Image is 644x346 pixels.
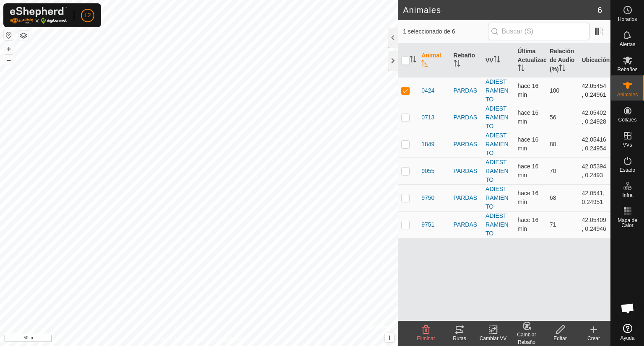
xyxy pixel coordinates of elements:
[417,336,435,341] span: Eliminar
[454,220,479,229] div: PARDAS
[454,140,479,149] div: PARDAS
[10,7,67,24] img: Logo Gallagher
[476,335,510,342] div: Cambiar VV
[550,87,559,94] span: 100
[613,218,642,228] span: Mapa de Calor
[578,77,610,104] td: 42.05454, 0.24961
[615,296,640,321] div: Chat abierto
[454,113,479,122] div: PARDAS
[597,4,602,16] span: 6
[421,194,434,202] span: 9750
[550,141,556,147] span: 80
[454,194,479,202] div: PARDAS
[486,186,508,210] a: ADIESTRAMIENTO
[518,163,539,178] span: 15 oct 2025, 21:31
[578,131,610,158] td: 42.05416, 0.24954
[421,113,434,122] span: 0713
[410,57,416,64] p-sorticon: Activar para ordenar
[550,168,556,174] span: 70
[617,67,637,72] span: Rebaños
[518,217,539,232] span: 15 oct 2025, 21:31
[403,27,488,36] span: 1 seleccionado de 6
[543,335,577,342] div: Editar
[421,86,434,95] span: 0424
[550,194,556,201] span: 68
[518,190,539,205] span: 15 oct 2025, 21:31
[389,334,390,341] span: i
[518,109,539,125] span: 15 oct 2025, 21:31
[403,5,597,15] h2: Animales
[454,86,479,95] div: PARDAS
[84,11,91,20] span: L2
[421,140,434,149] span: 1849
[617,92,638,97] span: Animales
[514,44,546,77] th: Última Actualización
[577,335,610,342] div: Crear
[518,136,539,152] span: 15 oct 2025, 21:31
[611,320,644,344] a: Ayuda
[486,212,508,237] a: ADIESTRAMIENTO
[421,61,428,68] p-sorticon: Activar para ordenar
[488,23,589,40] input: Buscar (S)
[578,104,610,131] td: 42.05402, 0.24928
[454,61,460,68] p-sorticon: Activar para ordenar
[623,142,632,147] span: VVs
[578,184,610,211] td: 42.0541, 0.24951
[4,55,14,65] button: –
[546,44,578,77] th: Relación de Audio (%)
[620,42,635,47] span: Alertas
[421,220,434,229] span: 9751
[214,335,242,343] a: Contáctenos
[550,221,556,228] span: 71
[578,211,610,238] td: 42.05409, 0.24946
[385,333,394,342] button: i
[518,66,525,72] p-sorticon: Activar para ordenar
[443,335,476,342] div: Rutas
[622,193,632,198] span: Infra
[618,17,637,22] span: Horarios
[518,83,539,98] span: 15 oct 2025, 21:31
[418,44,450,77] th: Animal
[578,44,610,77] th: Ubicación
[510,331,543,346] div: Cambiar Rebaño
[4,30,14,40] button: Restablecer Mapa
[454,167,479,176] div: PARDAS
[156,335,204,343] a: Política de Privacidad
[486,78,508,103] a: ADIESTRAMIENTO
[450,44,482,77] th: Rebaño
[4,44,14,54] button: +
[621,336,635,341] span: Ayuda
[618,117,636,122] span: Collares
[493,57,500,64] p-sorticon: Activar para ordenar
[486,132,508,156] a: ADIESTRAMIENTO
[18,31,29,41] button: Capas del Mapa
[486,159,508,183] a: ADIESTRAMIENTO
[620,168,635,173] span: Estado
[421,167,434,176] span: 9055
[486,105,508,129] a: ADIESTRAMIENTO
[482,44,514,77] th: VV
[550,114,556,121] span: 56
[578,158,610,184] td: 42.05394, 0.2493
[559,66,566,72] p-sorticon: Activar para ordenar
